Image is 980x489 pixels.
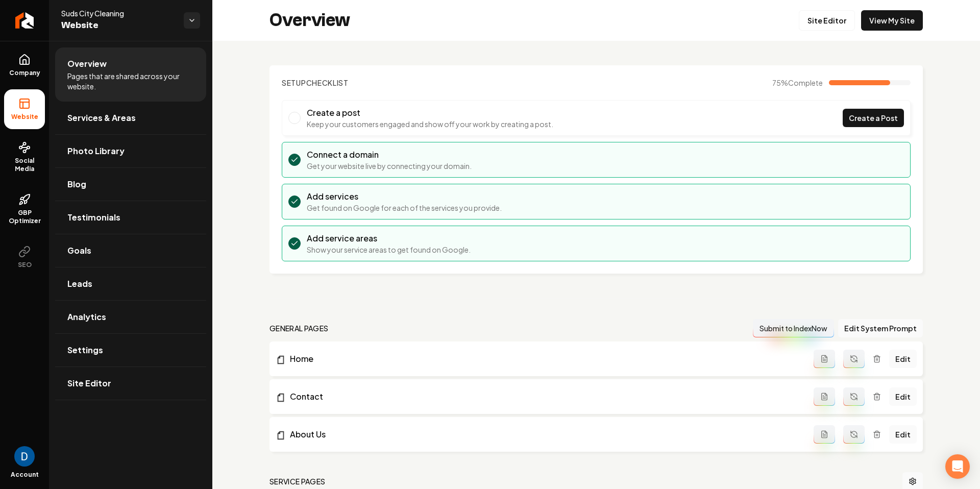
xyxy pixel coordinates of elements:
button: Open user button [14,446,35,467]
span: Complete [788,78,823,87]
p: Get found on Google for each of the services you provide. [307,203,502,213]
span: Setup [282,78,306,87]
span: Site Editor [67,377,111,389]
h3: Add service areas [307,232,471,244]
p: Show your service areas to get found on Google. [307,244,471,255]
a: Edit [889,387,917,406]
h2: Checklist [282,78,349,88]
span: 75 % [772,78,823,88]
span: Account [11,471,39,479]
a: Site Editor [55,367,206,400]
h3: Connect a domain [307,149,472,161]
a: About Us [276,428,814,441]
span: Company [5,69,44,77]
a: Blog [55,168,206,201]
a: Photo Library [55,135,206,167]
img: Rebolt Logo [15,12,34,29]
span: Suds City Cleaning [61,8,176,18]
span: Blog [67,178,86,190]
span: SEO [14,261,36,269]
p: Get your website live by connecting your domain. [307,161,472,171]
a: Edit [889,350,917,368]
a: Testimonials [55,201,206,234]
a: Leads [55,267,206,300]
a: Goals [55,234,206,267]
button: SEO [4,237,45,277]
span: Create a Post [849,113,898,124]
a: Analytics [55,301,206,333]
h2: Service Pages [269,476,326,486]
h3: Add services [307,190,502,203]
span: Overview [67,58,107,70]
span: Services & Areas [67,112,136,124]
h2: Overview [269,10,350,31]
a: Settings [55,334,206,366]
a: Contact [276,390,814,403]
span: Leads [67,278,92,290]
button: Edit System Prompt [838,319,923,337]
a: Home [276,353,814,365]
a: Site Editor [799,10,855,31]
span: Website [7,113,42,121]
a: Create a Post [843,109,904,127]
a: GBP Optimizer [4,185,45,233]
a: Company [4,45,45,85]
span: Website [61,18,176,33]
img: David Rice [14,446,35,467]
button: Add admin page prompt [814,387,835,406]
p: Keep your customers engaged and show off your work by creating a post. [307,119,553,129]
span: Goals [67,244,91,257]
span: Analytics [67,311,106,323]
a: Services & Areas [55,102,206,134]
h3: Create a post [307,107,553,119]
span: Testimonials [67,211,120,224]
span: Photo Library [67,145,125,157]
span: GBP Optimizer [4,209,45,225]
h2: general pages [269,323,329,333]
a: Edit [889,425,917,444]
div: Open Intercom Messenger [945,454,970,479]
span: Pages that are shared across your website. [67,71,194,91]
button: Submit to IndexNow [753,319,834,337]
button: Add admin page prompt [814,350,835,368]
span: Social Media [4,157,45,173]
span: Settings [67,344,103,356]
a: Social Media [4,133,45,181]
button: Add admin page prompt [814,425,835,444]
a: View My Site [861,10,923,31]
